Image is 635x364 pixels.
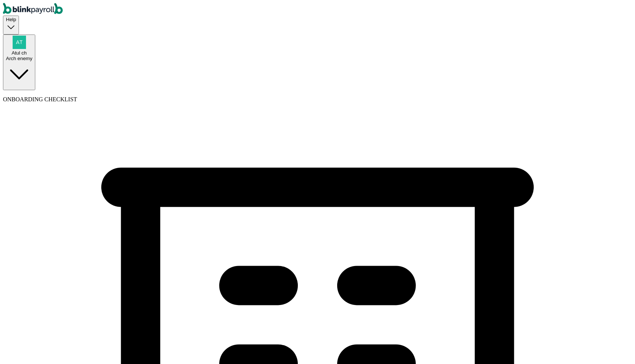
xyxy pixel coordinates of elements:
[508,284,635,364] iframe: Chat Widget
[3,3,632,16] nav: Global
[12,50,27,56] span: Atul ch
[3,96,632,103] p: ONBOARDING CHECKLIST
[6,17,16,22] span: Help
[6,56,32,61] div: Arch enemy
[3,16,19,35] button: Help
[3,35,35,90] button: Atul chArch enemy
